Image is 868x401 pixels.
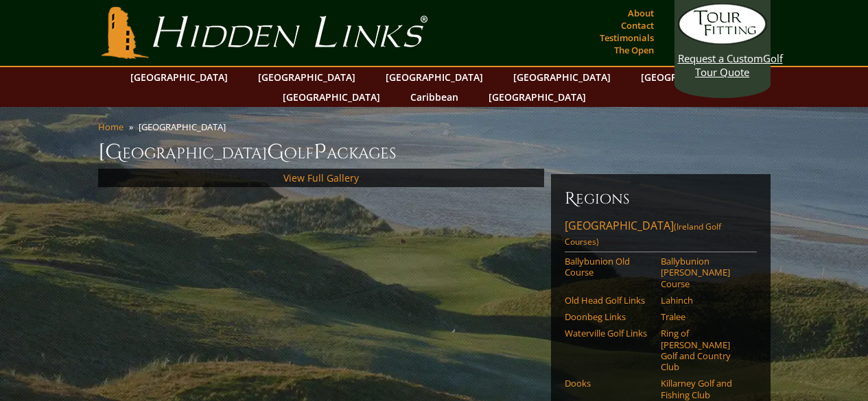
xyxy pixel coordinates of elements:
[267,138,284,166] span: G
[634,67,745,87] a: [GEOGRAPHIC_DATA]
[661,256,748,289] a: Ballybunion [PERSON_NAME] Course
[403,87,465,107] a: Caribbean
[596,28,657,47] a: Testimonials
[565,378,652,389] a: Dooks
[624,3,657,23] a: About
[565,221,721,247] span: (Ireland Golf Courses)
[678,3,767,79] a: Request a CustomGolf Tour Quote
[124,67,235,87] a: [GEOGRAPHIC_DATA]
[678,51,763,65] span: Request a Custom
[661,295,748,306] a: Lahinch
[379,67,490,87] a: [GEOGRAPHIC_DATA]
[283,171,359,184] a: View Full Gallery
[618,16,657,35] a: Contact
[276,87,387,107] a: [GEOGRAPHIC_DATA]
[565,188,757,210] h6: Regions
[565,328,652,339] a: Waterville Golf Links
[482,87,593,107] a: [GEOGRAPHIC_DATA]
[506,67,618,87] a: [GEOGRAPHIC_DATA]
[251,67,362,87] a: [GEOGRAPHIC_DATA]
[661,378,748,400] a: Killarney Golf and Fishing Club
[565,295,652,306] a: Old Head Golf Links
[661,328,748,372] a: Ring of [PERSON_NAME] Golf and Country Club
[565,311,652,322] a: Doonbeg Links
[98,121,124,133] a: Home
[565,256,652,278] a: Ballybunion Old Course
[611,40,657,60] a: The Open
[661,311,748,322] a: Tralee
[98,138,771,166] h1: [GEOGRAPHIC_DATA] olf ackages
[314,138,327,166] span: P
[139,121,231,133] li: [GEOGRAPHIC_DATA]
[565,218,757,252] a: [GEOGRAPHIC_DATA](Ireland Golf Courses)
